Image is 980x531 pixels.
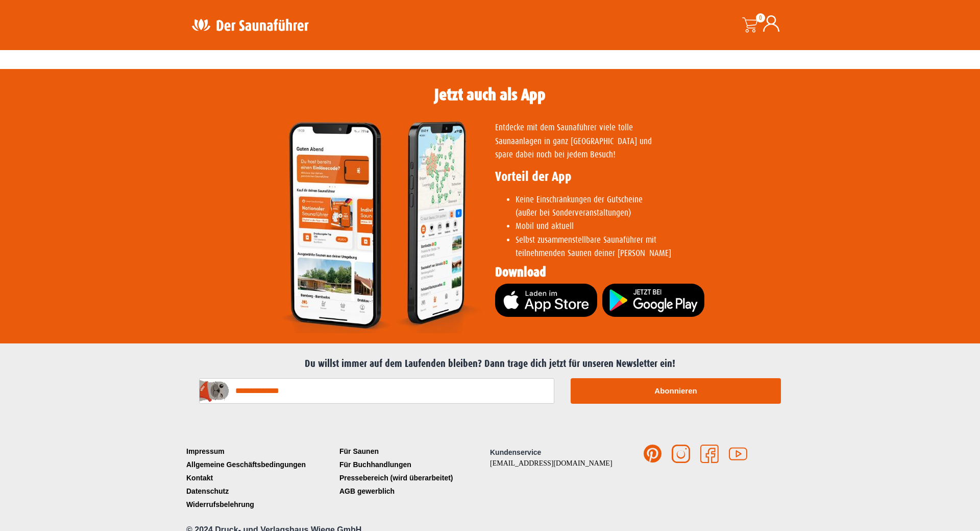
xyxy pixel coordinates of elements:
li: teilnehmenden Saunen deiner [PERSON_NAME] [516,234,786,261]
span: Kundenservice [490,448,541,456]
h2: Download [495,266,786,279]
span: Mobil und aktuell [516,221,574,231]
nav: Menü [184,445,337,511]
span: Entdecke mit dem Saunaführer viele tolle [495,123,633,132]
a: Kontakt [184,471,337,484]
a: AGB gewerblich [337,484,490,498]
span: Vorteil der App [495,169,572,184]
a: Pressebereich (wird überarbeitet) [337,471,490,484]
a: Für Buchhandlungen [337,458,490,471]
h1: Jetzt auch als App [434,87,546,103]
span: 0 [756,13,765,22]
a: Widerrufsbelehrung [184,498,337,511]
a: Allgemeine Geschäftsbedingungen [184,458,337,471]
a: Für Saunen [337,445,490,458]
button: Abonnieren [571,378,781,404]
a: Impressum [184,445,337,458]
span: spare dabei noch bei jedem Besuch! [495,150,616,159]
img: google-play-badge [602,284,704,317]
span: Selbst zusammenstellbare Saunaführer mit [516,235,656,245]
a: [EMAIL_ADDRESS][DOMAIN_NAME] [490,459,612,467]
span: Keine Einschränkungen der Gutscheine (außer bei Sonderveranstaltungen) [516,195,643,218]
nav: Menü [337,445,490,498]
a: Datenschutz [184,484,337,498]
span: Saunaanlagen in ganz [GEOGRAPHIC_DATA] und [495,136,652,146]
h2: Du willst immer auf dem Laufenden bleiben? Dann trage dich jetzt für unseren Newsletter ein! [189,358,791,370]
img: ios-app-store-badge [495,284,597,317]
